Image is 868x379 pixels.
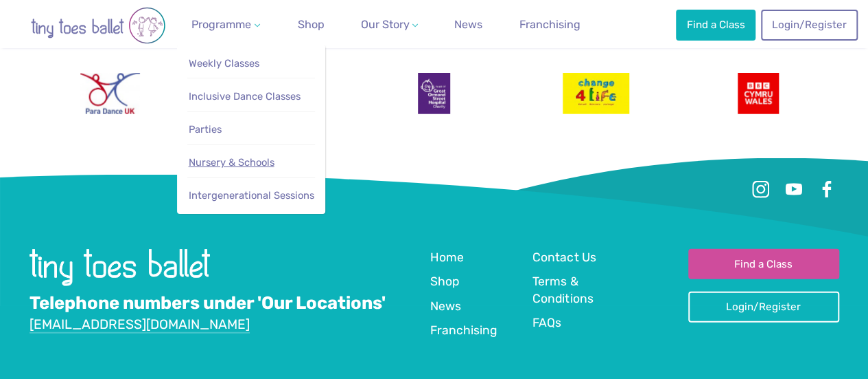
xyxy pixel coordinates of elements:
[749,177,773,202] a: Instagram
[292,11,330,39] a: Shop
[80,73,139,114] img: Para Dance UK
[191,18,251,31] span: Programme
[186,11,266,39] a: Programme
[532,274,593,305] span: Terms & Conditions
[449,11,488,39] a: News
[187,183,315,208] a: Intergenerational Sessions
[532,250,596,264] span: Contact Us
[189,57,259,69] span: Weekly Classes
[814,177,839,202] a: Facebook
[532,249,596,268] a: Contact Us
[189,189,314,202] span: Intergenerational Sessions
[355,11,423,39] a: Our Story
[16,7,180,44] img: tiny toes ballet
[761,10,857,40] a: Login/Register
[519,18,580,31] span: Franchising
[430,249,464,268] a: Home
[187,150,315,175] a: Nursery & Schools
[532,316,561,329] span: FAQs
[430,322,497,340] a: Franchising
[532,273,623,308] a: Terms & Conditions
[430,299,461,313] span: News
[187,84,315,109] a: Inclusive Dance Classes
[430,323,497,337] span: Franchising
[30,249,210,286] img: tiny toes ballet
[298,18,325,31] span: Shop
[688,292,839,322] a: Login/Register
[430,273,459,292] a: Shop
[30,316,250,334] a: [EMAIL_ADDRESS][DOMAIN_NAME]
[189,90,301,102] span: Inclusive Dance Classes
[30,292,386,314] a: Telephone numbers under 'Our Locations'
[30,276,210,289] a: Go to home page
[676,10,755,40] a: Find a Class
[430,250,464,264] span: Home
[532,314,561,333] a: FAQs
[360,18,409,31] span: Our Story
[514,11,586,39] a: Franchising
[189,123,222,136] span: Parties
[189,156,274,169] span: Nursery & Schools
[430,298,461,316] a: News
[430,274,459,288] span: Shop
[187,51,315,76] a: Weekly Classes
[187,117,315,142] a: Parties
[782,177,806,202] a: Youtube
[454,18,482,31] span: News
[688,249,839,279] a: Find a Class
